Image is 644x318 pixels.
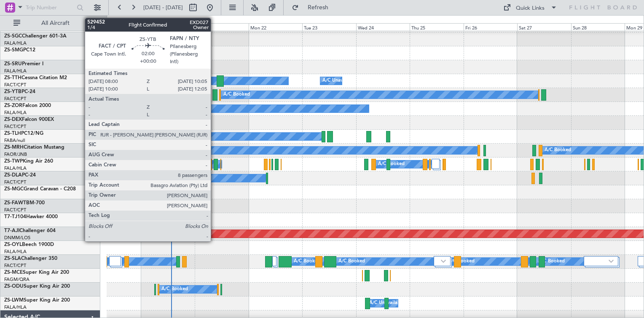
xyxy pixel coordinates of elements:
[4,207,26,213] a: FACT/CPT
[129,158,156,171] div: A/C Booked
[441,259,446,263] img: arrow-gray.svg
[4,145,64,150] a: ZS-MRHCitation Mustang
[571,23,625,31] div: Sun 28
[9,16,91,30] button: All Aircraft
[288,1,338,14] button: Refresh
[4,123,26,130] a: FACT/CPT
[4,131,21,136] span: ZS-TLH
[4,228,56,233] a: T7-AJIChallenger 604
[4,117,54,122] a: ZS-DEXFalcon 900EX
[4,200,45,206] a: ZS-FAWTBM-700
[143,4,183,11] span: [DATE] - [DATE]
[4,103,22,108] span: ZS-ZOR
[4,235,30,241] a: DNMM/LOS
[4,284,24,289] span: ZS-ODU
[338,255,365,268] div: A/C Booked
[356,23,410,31] div: Wed 24
[464,23,517,31] div: Fri 26
[4,214,58,219] a: T7-TJ104Hawker 4000
[114,130,140,143] div: A/C Booked
[322,75,357,87] div: A/C Unavailable
[4,96,26,102] a: FACT/CPT
[4,242,22,247] span: ZS-OYL
[114,33,141,45] div: A/C Booked
[4,34,22,39] span: ZS-SGC
[4,137,25,144] a: FABA/null
[4,151,27,158] a: FAOR/JNB
[4,75,67,80] a: ZS-TTHCessna Citation M2
[538,255,565,268] div: A/C Booked
[517,23,571,31] div: Sat 27
[4,173,36,178] a: ZS-DLAPC-24
[294,255,320,268] div: A/C Booked
[4,34,67,39] a: ZS-SGCChallenger 601-3A
[4,214,26,219] span: T7-TJ104
[4,249,27,255] a: FALA/HLA
[609,259,614,263] img: arrow-gray.svg
[4,110,27,116] a: FALA/HLA
[223,88,250,101] div: A/C Booked
[4,270,23,275] span: ZS-MCE
[22,20,89,26] span: All Aircraft
[499,1,561,14] button: Quick Links
[4,75,21,80] span: ZS-TTH
[410,23,463,31] div: Thu 25
[4,298,24,303] span: ZS-LWM
[4,256,57,261] a: ZS-SLAChallenger 350
[110,172,137,184] div: A/C Booked
[302,23,356,31] div: Tue 23
[172,144,199,157] div: A/C Booked
[545,144,571,157] div: A/C Booked
[4,228,19,233] span: T7-AJI
[4,298,70,303] a: ZS-LWMSuper King Air 200
[4,82,26,88] a: FACT/CPT
[4,48,23,53] span: ZS-SMG
[4,89,21,94] span: ZS-YTB
[249,23,302,31] div: Mon 22
[4,48,35,53] a: ZS-SMGPC12
[4,304,27,310] a: FALA/HLA
[26,1,74,14] input: Trip Number
[4,159,23,164] span: ZS-TWP
[4,159,53,164] a: ZS-TWPKing Air 260
[88,23,141,31] div: Fri 19
[4,61,43,67] a: ZS-SRUPremier I
[4,284,70,289] a: ZS-ODUSuper King Air 200
[516,4,545,13] div: Quick Links
[4,179,26,185] a: FACT/CPT
[4,145,24,150] span: ZS-MRH
[4,173,22,178] span: ZS-DLA
[301,5,336,11] span: Refresh
[378,158,405,171] div: A/C Booked
[4,61,22,67] span: ZS-SRU
[4,242,54,247] a: ZS-OYLBeech 1900D
[4,117,22,122] span: ZS-DEX
[4,103,51,108] a: ZS-ZORFalcon 2000
[4,187,76,192] a: ZS-MGCGrand Caravan - C208
[141,23,195,31] div: Sat 20
[4,131,43,136] a: ZS-TLHPC12/NG
[4,262,26,269] a: FACT/CPT
[195,23,248,31] div: Sun 21
[4,68,27,74] a: FALA/HLA
[448,255,475,268] div: A/C Booked
[4,256,21,261] span: ZS-SLA
[4,187,24,192] span: ZS-MGC
[4,89,35,94] a: ZS-YTBPC-24
[4,200,23,206] span: ZS-FAW
[108,17,123,24] div: [DATE]
[4,165,27,171] a: FALA/HLA
[4,276,30,283] a: FAGM/QRA
[4,40,27,46] a: FALA/HLA
[161,283,188,296] div: A/C Booked
[4,270,69,275] a: ZS-MCESuper King Air 200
